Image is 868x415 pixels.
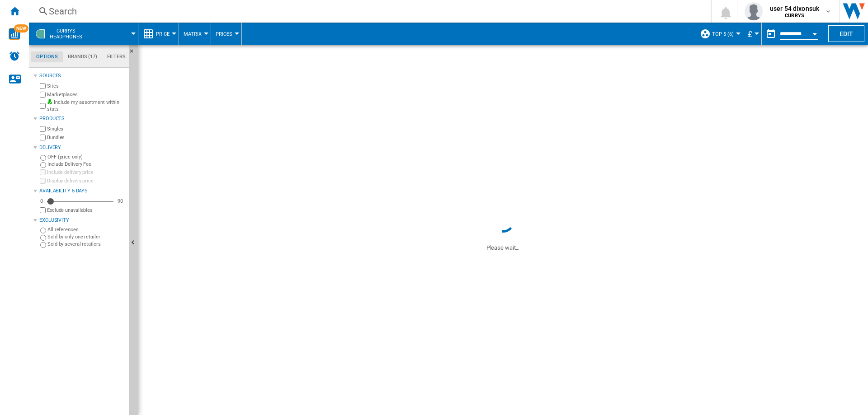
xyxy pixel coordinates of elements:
img: profile.jpg [745,2,763,20]
div: Sources [39,72,125,79]
label: All references [47,226,125,233]
input: Include Delivery Fee [40,162,46,168]
div: Availability 5 Days [39,187,125,195]
label: Include Delivery Fee [47,161,125,168]
label: Include delivery price [47,169,125,176]
md-tab-item: Brands (17) [63,51,102,62]
div: Top 5 (6) [700,23,738,45]
div: Exclusivity [39,217,125,224]
label: Sold by only one retailer [47,233,125,240]
b: CURRYS [785,13,804,19]
span: Top 5 (6) [712,31,734,37]
label: Include my assortment within stats [47,99,125,113]
label: Display delivery price [47,177,125,184]
button: Prices [216,23,237,45]
div: CURRYSHeadphones [33,23,133,45]
div: Delivery [39,144,125,151]
img: alerts-logo.svg [9,51,20,61]
input: Include my assortment within stats [40,100,46,112]
div: Products [39,115,125,122]
button: Hide [129,45,140,61]
input: Include delivery price [40,169,46,175]
input: Singles [40,126,46,132]
span: Prices [216,31,232,37]
label: Sites [47,83,125,89]
input: Sold by only one retailer [40,235,46,241]
span: CURRYS:Headphones [50,28,82,40]
input: OFF (price only) [40,155,46,161]
label: Bundles [47,134,125,141]
input: Sold by several retailers [40,242,46,248]
img: mysite-bg-18x18.png [47,99,52,104]
button: Top 5 (6) [712,23,738,45]
label: Exclude unavailables [47,207,125,214]
input: Display delivery price [40,178,46,184]
div: 90 [115,198,125,205]
button: CURRYSHeadphones [50,23,91,45]
span: Matrix [184,31,202,37]
input: Marketplaces [40,92,46,98]
label: OFF (price only) [47,154,125,160]
button: Open calendar [807,24,823,41]
div: Search [49,5,687,18]
button: Price [156,23,174,45]
button: Matrix [184,23,206,45]
input: Display delivery price [40,207,46,213]
md-slider: Availability [47,197,113,206]
md-tab-item: Filters [102,51,131,62]
md-tab-item: Options [31,51,63,62]
button: £ [748,23,757,45]
button: md-calendar [762,25,780,43]
input: All references [40,228,46,233]
ng-transclude: Please wait... [486,244,520,251]
img: wise-card.svg [9,28,20,40]
span: £ [748,29,752,39]
md-menu: Currency [743,23,762,45]
input: Sites [40,83,46,89]
input: Bundles [40,135,46,140]
div: 0 [38,198,45,205]
label: Marketplaces [47,91,125,98]
label: Singles [47,126,125,132]
button: Edit [828,25,864,42]
label: Sold by several retailers [47,241,125,247]
span: user 54 dixonsuk [770,4,819,13]
div: Price [143,23,174,45]
span: NEW [14,24,28,33]
span: Price [156,31,170,37]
